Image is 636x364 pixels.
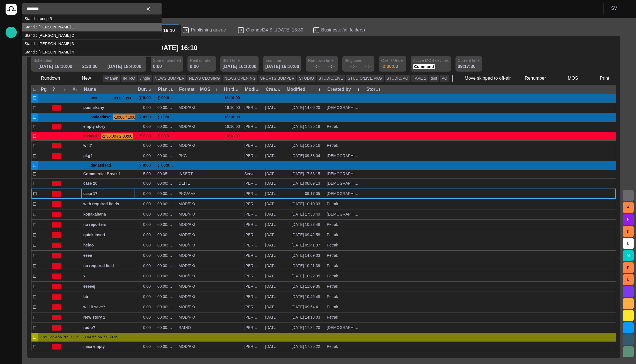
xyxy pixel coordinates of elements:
div: Stanislav Vedra (svedra) [244,191,261,196]
div: 00:00:00:00 [157,304,174,310]
div: MOD/PKG [179,243,195,248]
button: TAPE 1 [411,75,428,82]
div: 04/08 17:48:01 [265,153,282,158]
div: MOD/PKG [179,201,195,207]
div: 00:00:00:00 [157,273,174,279]
span: Octopus [8,195,14,202]
div: Petrak [327,284,340,289]
div: case 17 [83,189,133,199]
div: 0:00 [143,212,153,217]
button: STUDIO/LIVE [317,75,345,82]
div: DEITE [179,181,190,186]
div: 0:00 [143,143,153,148]
div: Karel Petrak (kpetrak) [244,325,261,330]
div: 0:00 [143,222,153,227]
span: Publishing queue [8,73,14,79]
button: Created column menu [275,85,283,93]
p: My OctopusX [8,140,14,145]
div: Vedra [327,105,361,110]
td: Standic runup 5 [22,14,162,23]
span: Editorial Admin [8,162,14,168]
div: RChannel24 S...[DATE] 13:30 [236,25,311,36]
div: 18/08 10:09:52 [265,263,282,268]
p: R [238,27,244,33]
div: Karel Petrak (kpetrak) [244,253,261,258]
div: 00:00:00:00 [157,191,174,196]
div: 16:10:00 [223,105,240,110]
span: no required field [83,263,133,268]
div: 18/08 10:26:16 [292,143,322,148]
div: MOD/PKG [179,315,195,320]
div: 18/08 09:54:31 [265,201,282,207]
div: no required field [83,261,133,271]
div: Petrak [327,263,340,268]
div: radio? [83,323,133,333]
span: eeee [83,253,133,258]
div: 00:00:00:00 [157,263,174,268]
button: L [623,238,634,249]
button: test [429,75,439,82]
button: New [72,73,101,83]
button: Story locations column menu [376,85,383,93]
div: with required fields [83,199,133,209]
div: Petrak [327,143,340,148]
p: Story folders [8,62,14,67]
span: Media [8,95,14,102]
div: dadasdsad [83,161,133,170]
span: dadasdsad [91,161,133,170]
span: Channel24 S...[DATE] 13:30 [246,27,303,33]
div: Stanislav Vedra (svedra) [244,153,261,158]
div: 0:00 [143,344,153,349]
div: 05/08 09:38:04 [292,153,322,158]
div: will it save? [83,302,133,312]
div: Vedra [327,212,361,217]
div: SPublishing queue [181,25,236,36]
div: AI Assistant [6,182,17,193]
span: asdasdasd [91,113,111,121]
span: bb [83,294,133,299]
div: Media-test with filter [6,115,17,126]
span: Commercial Break 1 [83,171,133,177]
div: 0:00 [143,191,153,196]
div: PKG [179,153,187,158]
div: 0:00 [143,243,153,248]
div: 16/07 17:53:15 [292,171,322,177]
button: Command [413,64,435,69]
span: empty story [83,124,133,129]
div: INSERT [179,171,193,177]
div: 00:00:00:00 [157,143,174,148]
p: Administration [8,106,14,112]
div: Karel Petrak (kpetrak) [244,105,261,110]
div: 04/08 17:47:20 [265,325,282,330]
div: 18/08 11:09:36 [292,284,322,289]
div: 0:00 [143,284,153,289]
button: STUDIO/VO [385,75,410,82]
div: Karel Petrak (kpetrak) [244,143,261,148]
div: heloo [83,240,133,250]
span: [URL][DOMAIN_NAME] [8,173,14,180]
div: Karel Petrak (kpetrak) [244,201,261,207]
button: MOS column menu [212,85,220,93]
div: New story 1 [83,312,133,323]
div: RADIO [179,325,191,330]
div: 18/08 10:45:48 [265,294,282,299]
div: ∑ 0:00 [139,133,153,139]
span: [PERSON_NAME]'s media (playout) [8,128,14,135]
button: MOS [558,73,588,83]
div: Petrak [327,124,340,129]
div: ∑ 00:00:00:00 [157,113,174,121]
div: 03/09 08:09:13 [292,181,322,186]
div: 00:00:00:00 [157,253,174,258]
div: case 20 [83,179,133,189]
p: F [313,27,319,33]
div: 09:17:05 [305,191,323,196]
span: Social Media [8,151,14,157]
div: 0:00 [143,181,153,186]
div: 00:00:00:00 [157,222,174,227]
div: 0:00 [143,304,153,310]
div: Vedra [327,153,361,158]
div: 00:00:00:00 [157,325,174,330]
button: Modified by column menu [254,85,262,93]
div: Petrak [327,273,340,279]
span: no reporters [83,222,133,227]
